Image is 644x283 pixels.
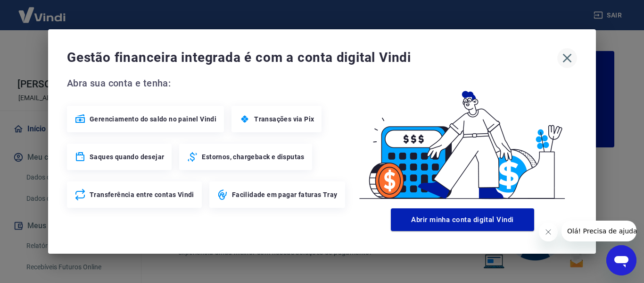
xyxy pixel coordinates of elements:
iframe: Botão para abrir a janela de mensagens [606,245,636,275]
span: Gestão financeira integrada é com a conta digital Vindi [67,48,557,67]
span: Olá! Precisa de ajuda? [6,7,79,14]
span: Estornos, chargeback e disputas [202,152,304,162]
img: Good Billing [348,76,577,205]
span: Transações via Pix [254,114,314,124]
button: Abrir minha conta digital Vindi [391,208,534,231]
span: Saques quando desejar [90,152,164,162]
span: Facilidade em pagar faturas Tray [232,190,338,199]
iframe: Fechar mensagem [539,223,558,241]
iframe: Mensagem da empresa [561,221,636,241]
span: Transferência entre contas Vindi [90,190,194,199]
span: Gerenciamento do saldo no painel Vindi [90,114,216,124]
span: Abra sua conta e tenha: [67,76,348,91]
